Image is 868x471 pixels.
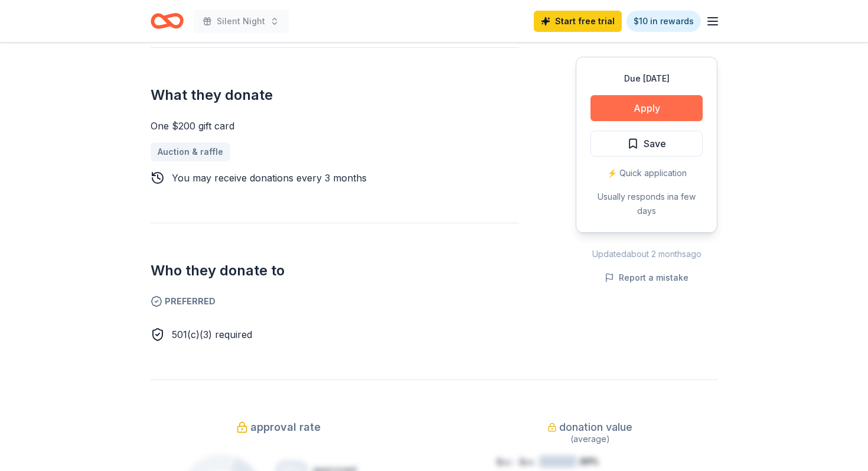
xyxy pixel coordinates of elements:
h2: What they donate [151,86,519,105]
div: (average) [462,432,717,446]
tspan: 20% [579,456,599,466]
a: Home [151,7,184,35]
span: Silent Night [217,14,265,28]
tspan: $xx - $xx [497,457,534,467]
button: Save [590,131,703,157]
span: approval rate [250,418,321,437]
div: Updated about 2 months ago [576,247,717,261]
button: Silent Night [193,9,289,33]
div: You may receive donations every 3 months [172,171,367,185]
div: ⚡️ Quick application [590,166,703,180]
div: One $200 gift card [151,119,519,133]
h2: Who they donate to [151,261,519,280]
button: Report a mistake [605,271,688,285]
a: $10 in rewards [626,11,701,32]
button: Apply [590,95,703,121]
span: 501(c)(3) required [172,329,252,340]
span: Save [644,136,666,151]
a: Start free trial [534,11,622,32]
span: donation value [559,418,632,437]
a: Auction & raffle [151,142,230,161]
div: Due [DATE] [590,72,703,86]
span: Preferred [151,294,519,308]
div: Usually responds in a few days [590,190,703,218]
